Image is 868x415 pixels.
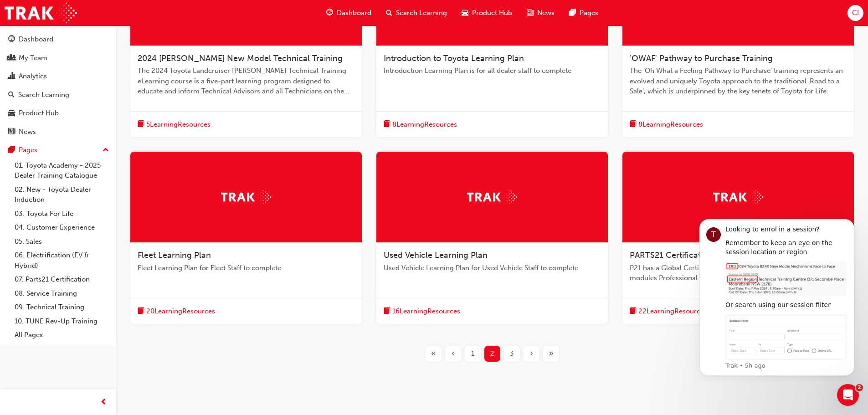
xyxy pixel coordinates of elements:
[384,250,488,260] span: Used Vehicle Learning Plan
[319,4,379,22] a: guage-iconDashboard
[138,263,354,273] span: Fleet Learning Plan for Fleet Staff to complete
[530,348,533,359] span: ›
[138,250,211,260] span: Fleet Learning Plan
[384,66,601,76] span: Introduction Learning Plan is for all dealer staff to complete
[384,119,457,130] button: book-icon8LearningResources
[11,272,113,287] a: 07. Parts21 Certification
[852,8,859,18] span: CI
[4,142,113,159] button: Pages
[138,66,354,97] span: The 2024 Toyota Landcruiser [PERSON_NAME] Technical Training eLearning course is a five-part lear...
[580,8,598,18] span: Pages
[4,31,113,48] a: Dashboard
[622,152,854,324] a: TrakPARTS21 CertificationP21 has a Global Certification attached to the advanced learning modules...
[138,53,343,63] span: 2024 [PERSON_NAME] New Model Technical Training
[19,34,53,45] div: Dashboard
[11,183,113,207] a: 02. New - Toyota Dealer Induction
[146,119,211,130] span: 5 Learning Resources
[638,306,707,317] span: 22 Learning Resources
[713,190,763,204] img: Trak
[337,8,371,18] span: Dashboard
[462,7,468,19] span: car-icon
[424,346,443,362] button: First page
[4,105,113,122] a: Product Hub
[384,306,390,317] span: book-icon
[11,235,113,249] a: 05. Sales
[519,4,562,22] a: news-iconNews
[847,5,863,21] button: CI
[562,4,606,22] a: pages-iconPages
[11,300,113,314] a: 09. Technical Training
[8,36,15,44] span: guage-icon
[522,346,541,362] button: Next page
[8,91,15,99] span: search-icon
[384,306,460,317] button: book-icon16LearningResources
[138,119,144,130] span: book-icon
[19,145,37,155] div: Pages
[4,123,113,140] a: News
[376,152,608,324] a: TrakUsed Vehicle Learning PlanUsed Vehicle Learning Plan for Used Vehicle Staff to completebook-i...
[443,346,463,362] button: Previous page
[4,87,113,103] a: Search Learning
[19,71,47,82] div: Analytics
[19,127,36,137] div: News
[379,4,454,22] a: search-iconSearch Learning
[463,346,483,362] button: Page 1
[537,8,555,18] span: News
[19,53,47,63] div: My Team
[630,306,707,317] button: book-icon22LearningResources
[541,346,561,362] button: Last page
[392,119,457,130] span: 8 Learning Resources
[569,7,576,19] span: pages-icon
[471,348,474,359] span: 1
[630,119,637,130] span: book-icon
[8,54,15,62] span: people-icon
[502,346,522,362] button: Page 3
[467,190,517,204] img: Trak
[11,287,113,301] a: 08. Service Training
[472,8,512,18] span: Product Hub
[630,66,847,97] span: The 'Oh What a Feeling Pathway to Purchase' training represents an evolved and uniquely Toyota ap...
[11,314,113,328] a: 10. TUNE Rev-Up Training
[19,108,59,118] div: Product Hub
[5,3,77,23] img: Trak
[8,146,15,154] span: pages-icon
[638,119,703,130] span: 8 Learning Resources
[4,68,113,85] a: Analytics
[452,348,455,359] span: ‹
[630,119,703,130] button: book-icon8LearningResources
[392,306,460,317] span: 16 Learning Resources
[138,306,215,317] button: book-icon20LearningResources
[431,348,436,359] span: «
[8,72,15,81] span: chart-icon
[4,29,113,142] button: DashboardMy TeamAnalyticsSearch LearningProduct HubNews
[8,109,15,118] span: car-icon
[549,348,554,359] span: »
[630,53,773,63] span: 'OWAF' Pathway to Purchase Training
[686,211,868,381] iframe: Intercom notifications message
[384,119,390,130] span: book-icon
[138,306,144,317] span: book-icon
[11,207,113,221] a: 03. Toyota For Life
[384,263,601,273] span: Used Vehicle Learning Plan for Used Vehicle Staff to complete
[490,348,494,359] span: 2
[11,328,113,342] a: All Pages
[384,53,524,63] span: Introduction to Toyota Learning Plan
[130,152,362,324] a: TrakFleet Learning PlanFleet Learning Plan for Fleet Staff to completebook-icon20LearningResources
[11,159,113,183] a: 01. Toyota Academy - 2025 Dealer Training Catalogue
[100,397,107,408] span: prev-icon
[11,248,113,272] a: 06. Electrification (EV & Hybrid)
[837,384,859,406] iframe: Intercom live chat
[138,119,211,130] button: book-icon5LearningResources
[630,263,847,283] span: P21 has a Global Certification attached to the advanced learning modules Professional and Expert.
[396,8,447,18] span: Search Learning
[221,190,271,204] img: Trak
[510,348,514,359] span: 3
